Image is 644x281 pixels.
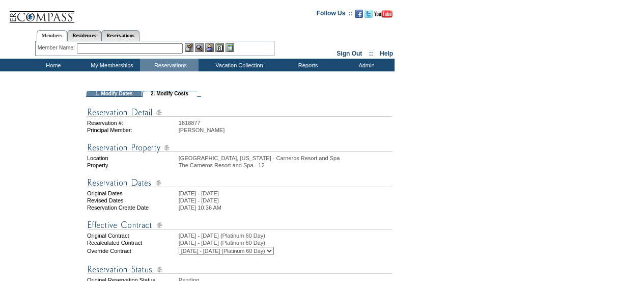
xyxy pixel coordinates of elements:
a: Help [380,50,393,57]
div: Member Name: [38,43,77,52]
td: Recalculated Contract [87,240,178,246]
td: Reservation Create Date [87,205,178,211]
a: Follow us on Twitter [365,13,373,19]
td: [DATE] - [DATE] (Platinum 60 Day) [179,233,393,239]
a: Sign Out [337,50,362,57]
td: Original Contract [87,233,178,239]
td: Home [23,59,81,71]
a: Become our fan on Facebook [355,13,363,19]
td: [DATE] - [DATE] [179,197,393,203]
td: [DATE] 10:36 AM [179,205,393,211]
a: Reservations [101,30,139,41]
td: [DATE] - [DATE] (Platinum 60 Day) [179,240,393,246]
img: b_edit.gif [185,43,193,52]
td: Location [87,155,178,161]
td: [PERSON_NAME] [179,127,393,133]
td: 2. Modify Costs [142,91,197,97]
img: Follow us on Twitter [365,10,373,18]
span: :: [369,50,373,57]
img: Compass Home [9,3,75,23]
img: Reservation Detail [87,106,393,119]
td: Property [87,162,178,168]
td: Admin [336,59,395,71]
img: Reservation Property [87,141,393,154]
a: Subscribe to our YouTube Channel [374,13,393,19]
td: The Carneros Resort and Spa - 12 [179,162,393,168]
td: Reservations [140,59,199,71]
td: 1818877 [179,120,393,126]
img: Impersonate [205,43,214,52]
td: [GEOGRAPHIC_DATA], [US_STATE] - Carneros Resort and Spa [179,155,393,161]
td: Revised Dates [87,197,178,203]
td: Original Dates [87,190,178,196]
td: Principal Member: [87,127,178,133]
td: Follow Us :: [317,9,353,21]
a: Residences [67,30,101,41]
img: Subscribe to our YouTube Channel [374,10,393,18]
td: Vacation Collection [199,59,277,71]
td: Reservation #: [87,120,178,126]
img: View [195,43,204,52]
a: Members [37,30,68,41]
img: Reservations [215,43,224,52]
td: My Memberships [81,59,140,71]
img: Reservation Status [87,263,393,276]
td: [DATE] - [DATE] [179,190,393,196]
td: Override Contract [87,247,178,255]
td: 1. Modify Dates [87,91,142,97]
img: b_calculator.gif [226,43,234,52]
img: Effective Contract [87,219,393,232]
td: Reports [277,59,336,71]
img: Reservation Dates [87,176,393,189]
img: Become our fan on Facebook [355,10,363,18]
